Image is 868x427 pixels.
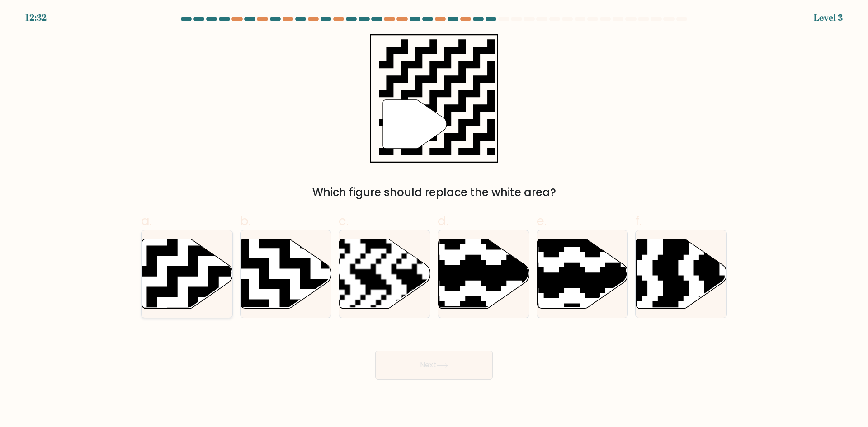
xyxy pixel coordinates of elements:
span: c. [339,212,349,230]
div: 12:32 [25,11,47,24]
g: " [383,100,447,149]
span: a. [141,212,152,230]
span: b. [240,212,251,230]
span: f. [635,212,642,230]
div: Which figure should replace the white area? [146,184,722,201]
span: e. [537,212,547,230]
div: Level 3 [814,11,843,24]
span: d. [438,212,448,230]
button: Next [375,351,493,380]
